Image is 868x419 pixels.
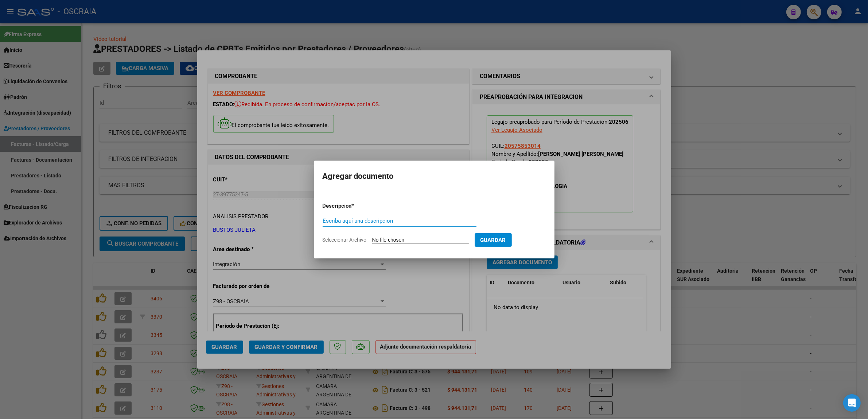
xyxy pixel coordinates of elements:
[323,202,390,210] p: Descripcion
[843,394,861,412] div: Open Intercom Messenger
[475,233,512,247] button: Guardar
[323,237,367,243] span: Seleccionar Archivo
[480,237,506,243] span: Guardar
[323,169,546,183] h2: Agregar documento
